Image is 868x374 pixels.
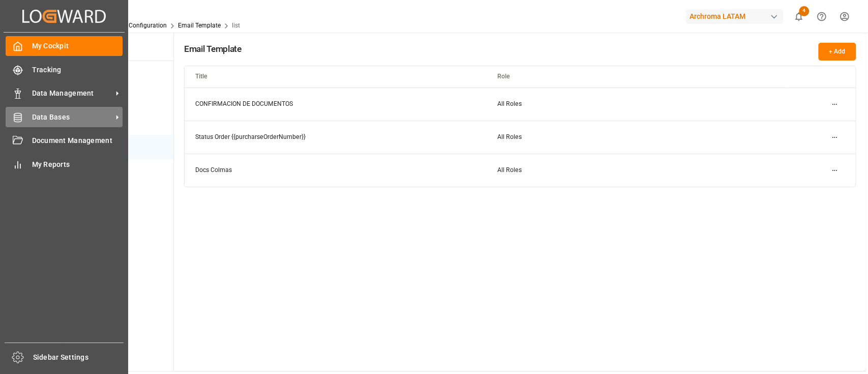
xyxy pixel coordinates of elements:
[184,43,241,55] h4: Email Template
[32,88,112,99] span: Data Management
[129,22,167,29] a: Configuration
[32,65,123,75] span: Tracking
[685,9,783,24] div: Archroma LATAM
[6,60,123,79] a: Tracking
[497,133,522,140] span: All Roles
[810,5,833,28] button: Help Center
[497,166,522,174] span: All Roles
[6,154,123,174] a: My Reports
[185,121,486,154] td: Status Order {{purcharseOrderNumber}}
[6,36,123,56] a: My Cockpit
[32,41,123,51] span: My Cockpit
[799,6,809,16] span: 4
[185,66,486,88] th: Title
[32,112,112,123] span: Data Bases
[44,5,240,20] div: Purchase Orders
[6,131,123,151] a: Document Management
[787,5,810,28] button: show 4 new notifications
[487,66,788,88] th: Role
[32,159,123,170] span: My Reports
[32,135,123,146] span: Document Management
[185,154,486,187] td: Docs Colmas
[497,100,522,107] span: All Roles
[33,352,124,363] span: Sidebar Settings
[818,43,856,61] button: + Add
[185,88,486,121] td: CONFIRMACION DE DOCUMENTOS
[685,7,787,26] button: Archroma LATAM
[178,22,221,29] a: Email Template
